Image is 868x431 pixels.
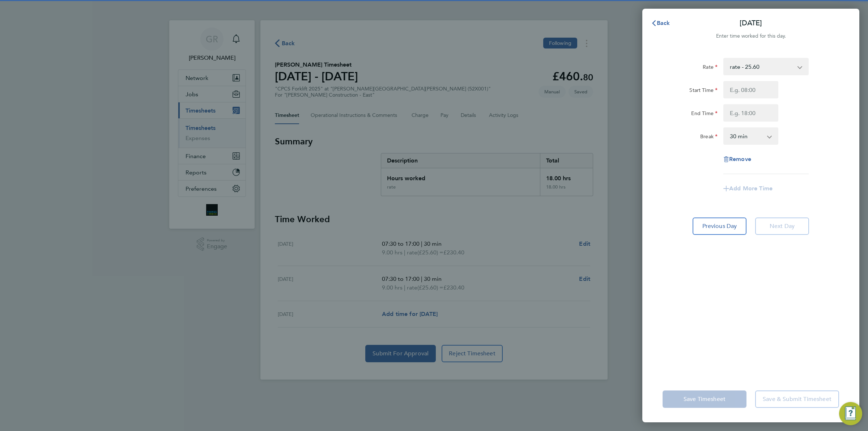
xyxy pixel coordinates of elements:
span: Previous Day [702,223,737,230]
button: Remove [723,156,751,162]
label: Rate [703,64,718,72]
div: Enter time worked for this day. [642,32,859,41]
button: Back [644,16,677,30]
label: Start Time [689,87,718,96]
span: Remove [729,156,751,162]
p: [DATE] [740,18,762,28]
input: E.g. 08:00 [723,81,778,98]
button: Previous Day [693,217,746,235]
button: Engage Resource Center [839,402,862,425]
label: Break [700,133,718,142]
span: Back [657,20,670,26]
label: End Time [691,110,718,119]
input: E.g. 18:00 [723,104,778,122]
